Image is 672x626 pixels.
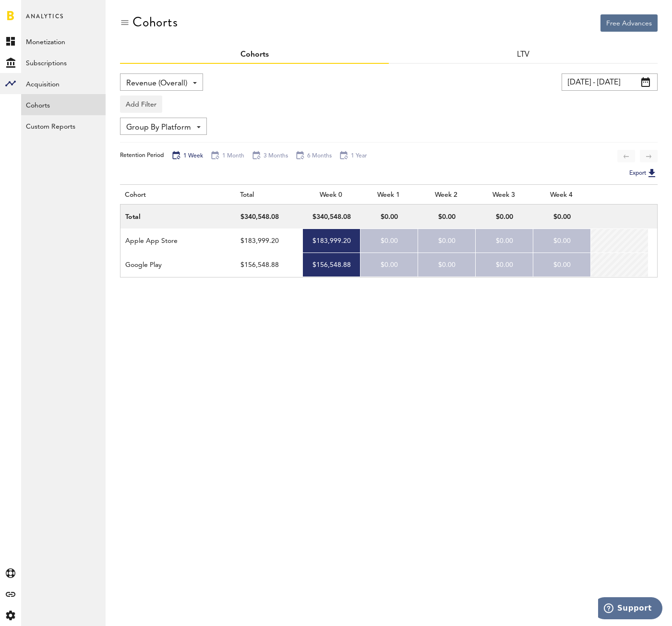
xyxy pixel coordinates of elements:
[423,258,470,272] div: $0.00
[171,151,203,161] div: 1 Week
[125,192,146,198] span: cohort
[308,258,355,272] div: $156,548.88
[538,210,586,224] div: $0.00
[538,234,586,248] div: $0.00
[598,597,662,621] iframe: Opens a widget where you can find more information
[308,210,355,224] div: $340,548.08
[126,75,187,92] span: Revenue (Overall)
[517,51,529,59] a: LTV
[339,151,367,161] div: 1 Year
[240,234,298,248] div: $183,999.20
[365,210,413,224] div: $0.00
[125,234,230,248] div: Apple App Store
[120,152,164,160] div: Retention Period
[600,14,658,32] button: Free Advances
[125,258,230,272] div: Google Play
[624,155,629,158] img: arrow-long-left.svg
[308,234,355,248] div: $183,999.20
[120,96,162,113] button: Add Filter
[240,210,298,224] div: $340,548.08
[320,192,342,198] span: Week 0
[435,192,457,198] span: Week 2
[538,258,586,272] div: $0.00
[210,151,244,161] div: 1 Month
[126,120,191,136] span: Group By Platform
[240,258,298,272] div: $156,548.88
[480,234,528,248] div: $0.00
[252,151,288,161] div: 3 Months
[626,167,658,180] button: Export
[26,11,64,31] span: Analytics
[240,51,269,59] a: Cohorts
[550,192,573,198] span: Week 4
[295,151,332,161] div: 6 Months
[125,210,230,224] div: Total
[423,210,470,224] div: $0.00
[21,94,106,115] a: Cohorts
[365,258,413,272] div: $0.00
[132,14,178,30] div: Cohorts
[365,234,413,248] div: $0.00
[492,192,515,198] span: Week 3
[21,73,106,94] a: Acquisition
[377,192,400,198] span: Week 1
[480,210,528,224] div: $0.00
[21,31,106,52] a: Monetization
[480,258,528,272] div: $0.00
[423,234,470,248] div: $0.00
[240,192,254,198] span: total
[21,52,106,73] a: Subscriptions
[646,167,658,179] img: Export
[646,155,651,158] img: arrow-long-right.svg
[21,115,106,136] a: Custom Reports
